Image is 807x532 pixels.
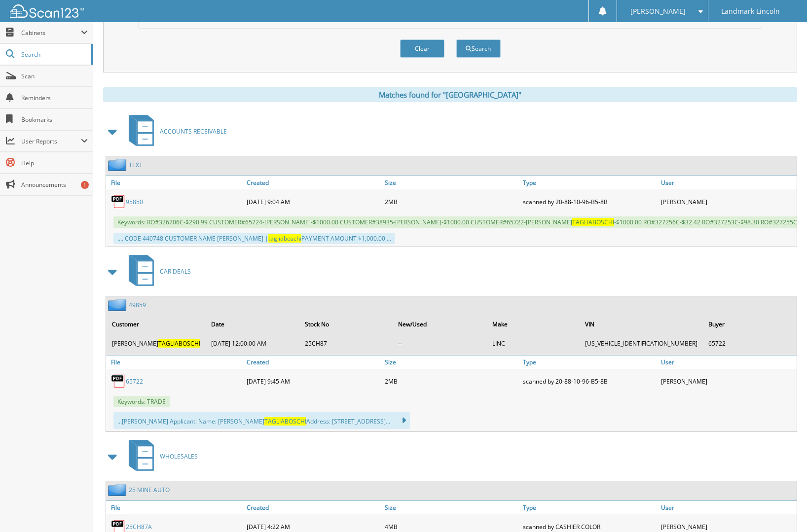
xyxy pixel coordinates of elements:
td: [DATE] 12:00:00 AM [206,335,299,352]
a: 25 MINE AUTO [129,486,170,494]
th: Stock No [300,314,393,334]
div: Matches found for "[GEOGRAPHIC_DATA]" [103,87,797,102]
a: User [659,355,797,369]
a: User [659,176,797,189]
span: [PERSON_NAME] [630,8,686,14]
a: Type [520,176,659,189]
a: File [106,176,244,189]
button: Search [456,39,501,58]
div: [DATE] 9:45 AM [244,371,382,391]
th: VIN [580,314,702,334]
span: User Reports [21,137,81,145]
img: folder2.png [108,299,129,311]
span: ACCOUNTS RECEIVABLE [160,127,227,136]
a: TEXT [129,161,143,169]
a: WHOLESALES [123,437,198,476]
span: Help [21,159,88,167]
a: 65722 [126,377,143,386]
span: CAR DEALS [160,267,191,276]
a: File [106,355,244,369]
td: LINC [487,335,579,352]
a: Type [520,501,659,514]
div: ...[PERSON_NAME] Applicant: Name: [PERSON_NAME] Address: [STREET_ADDRESS]... [113,412,410,429]
td: 65722 [703,335,796,352]
a: 49859 [129,301,146,309]
a: CAR DEALS [123,252,191,291]
span: tagliaboschi [268,234,301,243]
div: 1 [81,181,89,189]
a: Created [244,355,382,369]
span: WHOLESALES [160,452,198,461]
a: File [106,501,244,514]
a: Size [382,355,520,369]
button: Clear [400,39,444,58]
th: Date [206,314,299,334]
td: [US_VEHICLE_IDENTIFICATION_NUMBER] [580,335,702,352]
span: Keywords: TRADE [113,396,170,407]
th: Buyer [703,314,796,334]
td: 25CH87 [300,335,393,352]
a: Size [382,176,520,189]
img: PDF.png [111,374,126,389]
a: Created [244,176,382,189]
div: [PERSON_NAME] [659,371,797,391]
div: [PERSON_NAME] [659,192,797,212]
div: 2MB [382,371,520,391]
span: TAGLIABOSCHI [158,339,200,348]
span: Reminders [21,94,88,102]
td: [PERSON_NAME] [107,335,205,352]
th: New/Used [393,314,486,334]
th: Make [487,314,579,334]
img: folder2.png [108,484,129,496]
span: Scan [21,72,88,80]
div: scanned by 20-88-10-96-B5-8B [520,371,659,391]
span: Cabinets [21,29,81,37]
span: TAGLIABOSCHI [572,218,614,226]
span: Search [21,50,86,59]
a: Created [244,501,382,514]
a: ACCOUNTS RECEIVABLE [123,112,227,151]
div: .... CODE 440748 CUSTOMER NAME [PERSON_NAME] | PAYMENT AMOUNT $1,000.00 ... [113,233,395,244]
div: [DATE] 9:04 AM [244,192,382,212]
span: Bookmarks [21,115,88,124]
th: Customer [107,314,205,334]
a: User [659,501,797,514]
div: 2MB [382,192,520,212]
img: PDF.png [111,194,126,209]
a: Type [520,355,659,369]
a: Size [382,501,520,514]
img: scan123-logo-white.svg [10,4,84,18]
div: scanned by 20-88-10-96-B5-8B [520,192,659,212]
span: Announcements [21,180,88,189]
td: -- [393,335,486,352]
a: 25CH87A [126,523,152,531]
span: TAGLIABOSCHI [264,417,306,426]
a: 95850 [126,198,143,206]
img: folder2.png [108,159,129,171]
span: Landmark Lincoln [721,8,780,14]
